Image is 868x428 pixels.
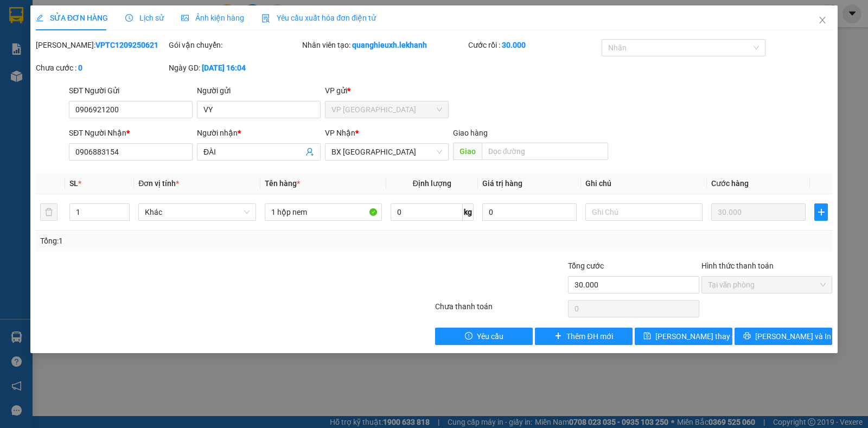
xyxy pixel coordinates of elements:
span: edit [36,14,43,22]
span: [PERSON_NAME] và In [755,330,831,342]
button: exclamation-circleYêu cầu [435,328,533,345]
div: Gói vận chuyển: [169,39,299,51]
b: 0 [78,63,82,72]
b: [DATE] 16:04 [202,63,246,72]
span: Yêu cầu xuất hóa đơn điện tử [261,14,376,22]
th: Ghi chú [581,173,707,194]
img: icon [261,14,270,23]
span: picture [181,14,189,22]
span: Đơn vị tính [138,179,179,188]
span: Thêm ĐH mới [566,330,612,342]
div: VP gửi [325,85,449,97]
span: Định lượng [413,179,451,188]
div: Người gửi [197,85,321,97]
div: Cước rồi : [468,39,599,51]
span: plus [554,332,562,341]
span: Giao hàng [453,129,488,137]
span: Khác [145,204,249,220]
span: kg [463,203,474,221]
span: user-add [305,148,314,156]
span: [PERSON_NAME] thay đổi [655,330,742,342]
span: Ảnh kiện hàng [181,14,244,22]
input: 0 [711,203,806,221]
span: Giao [453,143,482,160]
span: clock-circle [125,14,133,22]
span: plus [815,208,827,216]
div: SĐT Người Gửi [69,85,193,97]
span: printer [743,332,751,341]
span: save [643,332,651,341]
span: SỬA ĐƠN HÀNG [36,14,108,22]
input: Dọc đường [482,143,609,160]
div: [PERSON_NAME]: [36,39,167,51]
b: 30.000 [502,41,526,49]
div: Chưa cước : [36,62,167,74]
div: SĐT Người Nhận [69,127,193,139]
span: Tại văn phòng [708,277,826,293]
span: exclamation-circle [465,332,473,341]
span: Yêu cầu [477,330,503,342]
label: Hình thức thanh toán [701,261,774,270]
b: quanghieuxh.lekhanh [352,41,427,49]
span: Tên hàng [265,179,300,188]
input: VD: Bàn, Ghế [265,203,382,221]
span: BX Tân Châu [331,144,442,160]
button: plusThêm ĐH mới [535,328,633,345]
div: Người nhận [197,127,321,139]
input: Ghi Chú [585,203,703,221]
button: printer[PERSON_NAME] và In [735,328,832,345]
span: VP Tân Bình [331,101,442,118]
div: Chưa thanh toán [434,301,567,320]
span: close [818,16,827,24]
span: Giá trị hàng [482,179,522,188]
span: SL [69,179,78,188]
div: Tổng: 1 [40,235,336,247]
button: delete [40,203,58,221]
span: Cước hàng [711,179,749,188]
button: save[PERSON_NAME] thay đổi [635,328,732,345]
div: Nhân viên tạo: [302,39,467,51]
div: Ngày GD: [169,62,299,74]
button: Close [807,5,838,36]
span: VP Nhận [325,129,355,137]
button: plus [814,203,828,221]
b: VPTC1209250621 [95,41,158,49]
span: Tổng cước [568,261,604,270]
span: Lịch sử [125,14,164,22]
